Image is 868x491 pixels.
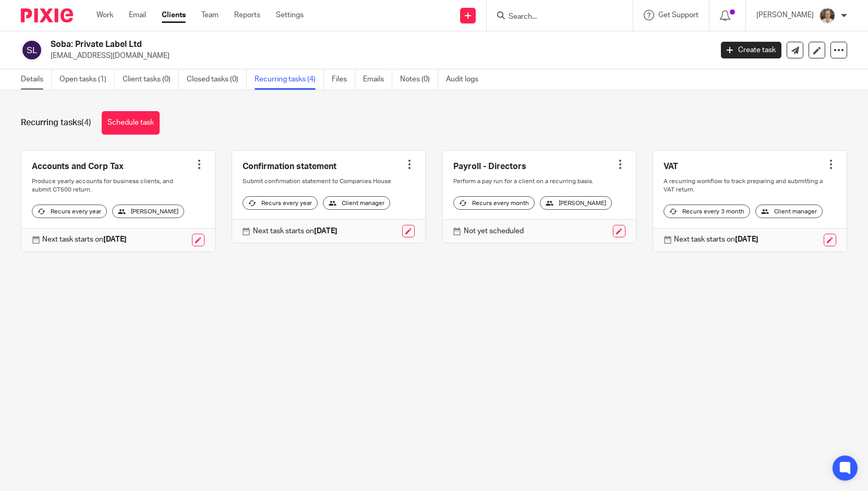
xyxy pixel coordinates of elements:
a: Client tasks (0) [123,69,179,90]
p: [PERSON_NAME] [756,10,814,20]
a: Work [97,10,113,20]
a: Notes (0) [400,69,438,90]
a: Clients [162,10,186,20]
a: Emails [363,69,392,90]
a: Audit logs [446,69,486,90]
h1: Recurring tasks [21,117,91,128]
a: Settings [276,10,304,20]
a: Open tasks (1) [59,69,115,90]
div: Recurs every year [243,196,318,210]
a: Details [21,69,52,90]
a: Recurring tasks (4) [255,69,324,90]
span: Get Support [658,11,698,19]
strong: [DATE] [103,236,127,243]
div: Recurs every month [453,196,535,210]
div: Recurs every year [32,205,107,218]
p: Not yet scheduled [464,226,524,236]
div: Client manager [755,205,823,218]
div: [PERSON_NAME] [540,196,612,210]
span: (4) [81,118,91,127]
a: Files [332,69,355,90]
a: Closed tasks (0) [187,69,247,90]
div: Client manager [323,196,390,210]
h2: Soba: Private Label Ltd [51,39,574,50]
input: Search [508,13,601,22]
p: [EMAIL_ADDRESS][DOMAIN_NAME] [51,51,705,61]
a: Email [129,10,146,20]
a: Schedule task [102,111,160,135]
strong: [DATE] [314,227,337,235]
div: Recurs every 3 month [664,205,750,218]
div: [PERSON_NAME] [112,205,184,218]
a: Create task [721,42,781,58]
img: svg%3E [21,39,43,61]
a: Team [201,10,219,20]
p: Next task starts on [674,234,758,245]
strong: [DATE] [735,236,758,243]
p: Next task starts on [42,234,127,245]
img: Pete%20with%20glasses.jpg [819,7,836,24]
p: Next task starts on [253,226,337,236]
a: Reports [234,10,260,20]
img: Pixie [21,8,73,22]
